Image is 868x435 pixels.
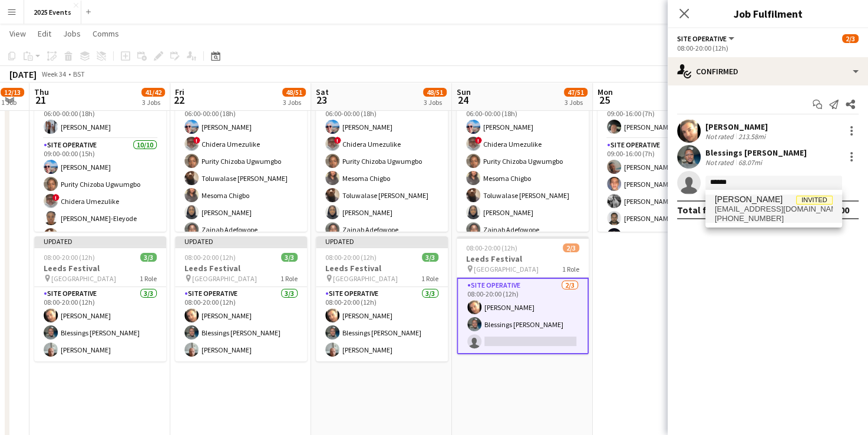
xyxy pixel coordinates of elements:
span: 08:00-20:00 (12h) [184,253,236,262]
app-card-role: Site Operative10/1006:00-00:00 (18h)[PERSON_NAME]!Chidera UmezulikePurity Chizoba UgwumgboToluwal... [175,98,307,292]
span: ! [193,137,200,144]
span: ! [52,194,60,201]
span: Sat [316,87,329,97]
div: 3 Jobs [424,98,446,107]
span: 41/42 [141,88,165,97]
app-job-card: 06:00-00:00 (18h) (Sat)33/35CREAMFIELDS FESTIVAL5 RolesSite Operative10/1006:00-00:00 (18h)[PERSO... [175,57,307,232]
span: Comms [93,28,119,39]
span: 48/51 [282,88,306,97]
h3: Leeds Festival [175,263,307,273]
span: Mon [598,87,613,97]
app-card-role: Site Operative3/308:00-20:00 (12h)[PERSON_NAME]Blessings [PERSON_NAME][PERSON_NAME] [34,287,166,361]
span: View [9,28,26,39]
div: 3 Jobs [142,98,164,107]
div: Not rated [705,158,736,167]
span: 23 [314,93,329,107]
h3: Job Fulfilment [668,6,868,21]
div: Updated08:00-20:00 (12h)3/3Leeds Festival [GEOGRAPHIC_DATA]1 RoleSite Operative3/308:00-20:00 (12... [175,236,307,361]
div: Updated [34,236,166,246]
span: 08:00-20:00 (12h) [44,253,95,262]
span: 24 [455,93,471,107]
button: 2025 Events [24,1,81,24]
h3: Leeds Festival [34,263,166,273]
div: 1 Job [1,98,24,107]
span: [GEOGRAPHIC_DATA] [474,265,539,273]
span: ! [334,137,341,144]
span: 25 [596,93,613,107]
span: 3/3 [140,253,157,262]
span: +4407777193534 [715,214,833,223]
div: Updated [175,236,307,246]
span: Site Operative [677,34,727,43]
span: 21 [32,93,49,107]
div: 08:00-20:00 (12h) [677,44,859,52]
span: 1 Role [280,274,298,283]
span: [GEOGRAPHIC_DATA] [333,274,398,283]
app-card-role: Site Manager1/109:00-16:00 (7h)[PERSON_NAME] [598,98,730,139]
div: 3 Jobs [283,98,305,107]
div: Total fee [677,204,717,216]
div: Not rated [705,132,736,141]
span: 12/13 [1,88,24,97]
span: 1 Role [562,265,579,273]
span: ! [475,137,482,144]
app-job-card: Updated08:00-20:00 (12h)3/3Leeds Festival [GEOGRAPHIC_DATA]1 RoleSite Operative3/308:00-20:00 (12... [316,236,448,361]
span: Jobs [63,28,81,39]
span: 47/51 [564,88,588,97]
span: 1 Role [140,274,157,283]
a: Edit [33,26,56,41]
div: 3 Jobs [565,98,587,107]
div: Confirmed [668,57,868,85]
app-card-role: Site Operative2/308:00-20:00 (12h)[PERSON_NAME]Blessings [PERSON_NAME] [457,278,589,354]
div: [DATE] [9,68,37,80]
div: BST [73,70,85,78]
app-job-card: Updated08:00-20:00 (12h)3/3Leeds Festival [GEOGRAPHIC_DATA]1 RoleSite Operative3/308:00-20:00 (12... [34,236,166,361]
app-job-card: 06:00-00:00 (18h) (Mon)33/35CREAMFIELDS FESTIVAL5 RolesSite Operative10/1006:00-00:00 (18h)[PERSO... [457,57,589,232]
span: 1 Role [421,274,438,283]
span: Declan Sylvester [715,195,783,205]
span: 2/3 [563,243,579,252]
app-card-role: Site Operative10/1006:00-00:00 (18h)[PERSON_NAME]!Chidera UmezulikePurity Chizoba UgwumgboMesoma ... [457,98,589,292]
span: Fri [175,87,184,97]
span: Edit [38,28,51,39]
app-card-role: Site Operative10/1006:00-00:00 (18h)[PERSON_NAME]!Chidera UmezulikePurity Chizoba UgwumgboMesoma ... [316,98,448,292]
span: 08:00-20:00 (12h) [466,243,517,252]
span: 22 [173,93,184,107]
button: Site Operative [677,34,736,43]
span: Thu [34,87,49,97]
app-job-card: 06:00-00:00 (18h) (Sun)33/35CREAMFIELDS FESTIVAL5 RolesSite Operative10/1006:00-00:00 (18h)[PERSO... [316,57,448,232]
div: Blessings [PERSON_NAME] [705,147,807,158]
a: Comms [88,26,124,41]
div: [PERSON_NAME] [705,121,768,132]
app-job-card: 09:00-16:00 (7h)7/7BRITISH MASTERS2 RolesSite Manager1/109:00-16:00 (7h)[PERSON_NAME]Site Operati... [598,57,730,232]
span: Week 34 [39,70,68,78]
span: 3/3 [281,253,298,262]
span: 08:00-20:00 (12h) [325,253,377,262]
span: 2/3 [842,34,859,43]
div: 68.07mi [736,158,764,167]
app-job-card: 06:00-00:00 (18h) (Fri)26/26CREAMFIELDS FESTIVAL5 RolesSite Manager1/106:00-00:00 (18h)[PERSON_NA... [34,57,166,232]
span: 3/3 [422,253,438,262]
app-card-role: Site Operative10/1009:00-00:00 (15h)[PERSON_NAME]Purity Chizoba Ugwumgbo!Chidera Umezulike[PERSON... [34,139,166,332]
a: Jobs [58,26,85,41]
div: 213.58mi [736,132,768,141]
app-card-role: Site Operative3/308:00-20:00 (12h)[PERSON_NAME]Blessings [PERSON_NAME][PERSON_NAME] [175,287,307,361]
app-card-role: Site Manager1/106:00-00:00 (18h)[PERSON_NAME] [34,98,166,139]
span: [GEOGRAPHIC_DATA] [192,274,257,283]
app-job-card: 08:00-20:00 (12h)2/3Leeds Festival [GEOGRAPHIC_DATA]1 RoleSite Operative2/308:00-20:00 (12h)[PERS... [457,236,589,354]
h3: Leeds Festival [316,263,448,273]
span: Sun [457,87,471,97]
span: [GEOGRAPHIC_DATA] [51,274,116,283]
span: Invited [796,196,833,205]
app-card-role: Site Operative6/609:00-16:00 (7h)[PERSON_NAME][PERSON_NAME][PERSON_NAME][PERSON_NAME][PERSON_NAME] [598,139,730,264]
div: Updated [316,236,448,246]
a: View [5,26,31,41]
app-card-role: Site Operative3/308:00-20:00 (12h)[PERSON_NAME]Blessings [PERSON_NAME][PERSON_NAME] [316,287,448,361]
